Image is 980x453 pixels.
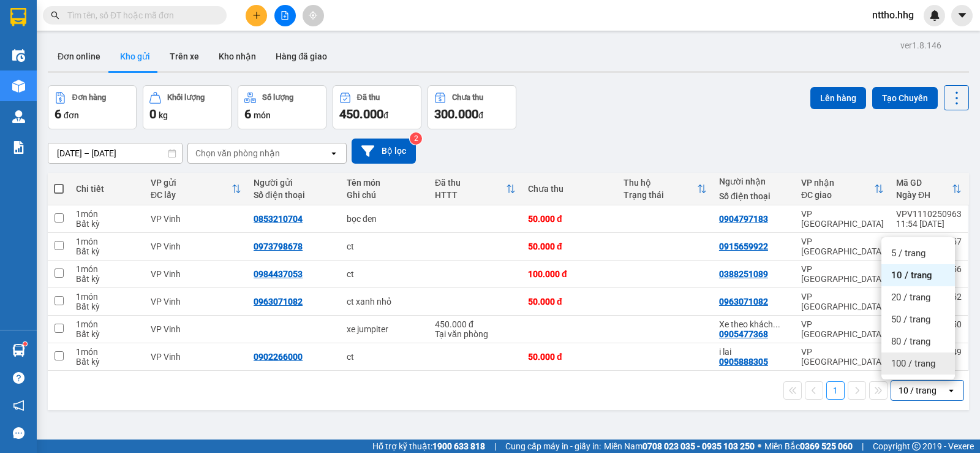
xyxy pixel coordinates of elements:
[719,357,768,367] div: 0905888305
[72,93,106,102] div: Đơn hàng
[347,352,423,362] div: ct
[719,242,768,251] div: 0915659922
[238,85,326,129] button: Số lượng6món
[347,297,423,306] div: ct xanh nhỏ
[151,190,232,200] div: ĐC lấy
[624,178,697,188] div: Thu hộ
[48,143,182,163] input: Select a date range.
[801,319,884,339] div: VP [GEOGRAPHIC_DATA]
[719,191,789,201] div: Số điện thoại
[957,10,968,21] span: caret-down
[151,242,241,251] div: VP Vinh
[890,173,968,205] th: Toggle SortBy
[303,5,324,26] button: aim
[891,247,925,259] span: 5 / trang
[262,93,293,102] div: Số lượng
[145,173,247,205] th: Toggle SortBy
[13,372,24,384] span: question-circle
[10,8,26,26] img: logo-vxr
[347,324,423,334] div: xe jumpiter
[896,178,952,188] div: Mã GD
[764,440,853,453] span: Miền Bắc
[896,190,952,200] div: Ngày ĐH
[643,441,755,451] strong: 0708 023 035 - 0935 103 250
[76,357,138,367] div: Bất kỳ
[12,141,25,154] img: solution-icon
[347,214,423,224] div: bọc đen
[478,110,483,120] span: đ
[801,347,884,367] div: VP [GEOGRAPHIC_DATA]
[719,347,789,357] div: i lai
[76,347,138,357] div: 1 món
[347,178,423,188] div: Tên món
[254,352,303,362] div: 0902266000
[719,269,768,279] div: 0388251089
[339,107,383,121] span: 450.000
[76,219,138,229] div: Bất kỳ
[76,302,138,311] div: Bất kỳ
[76,246,138,256] div: Bất kỳ
[801,178,874,188] div: VP nhận
[209,42,266,71] button: Kho nhận
[167,93,205,102] div: Khối lượng
[76,209,138,219] div: 1 món
[801,264,884,284] div: VP [GEOGRAPHIC_DATA]
[432,441,485,451] strong: 1900 633 818
[195,147,280,159] div: Chọn văn phòng nhận
[929,10,940,21] img: icon-new-feature
[254,242,303,251] div: 0973798678
[76,274,138,284] div: Bất kỳ
[76,264,138,274] div: 1 món
[254,297,303,306] div: 0963071082
[719,177,789,186] div: Người nhận
[110,42,160,71] button: Kho gửi
[76,184,138,194] div: Chi tiết
[254,178,334,188] div: Người gửi
[896,237,962,246] div: VPV1110250957
[435,190,506,200] div: HTTT
[254,214,303,224] div: 0853210704
[357,93,380,102] div: Đã thu
[896,209,962,219] div: VPV1110250963
[12,110,25,123] img: warehouse-icon
[67,9,212,22] input: Tìm tên, số ĐT hoặc mã đơn
[435,319,516,329] div: 450.000 đ
[246,5,267,26] button: plus
[51,11,59,20] span: search
[329,148,339,158] svg: open
[64,110,79,120] span: đơn
[528,297,611,306] div: 50.000 đ
[810,87,866,109] button: Lên hàng
[912,442,921,451] span: copyright
[13,427,24,439] span: message
[435,178,506,188] div: Đã thu
[151,269,241,279] div: VP Vinh
[309,11,317,20] span: aim
[494,440,496,453] span: |
[347,269,423,279] div: ct
[48,42,110,71] button: Đơn online
[48,85,137,129] button: Đơn hàng6đơn
[159,110,168,120] span: kg
[76,237,138,246] div: 1 món
[862,7,924,23] span: nttho.hhg
[151,297,241,306] div: VP Vinh
[528,214,611,224] div: 50.000 đ
[410,132,422,145] sup: 2
[151,178,232,188] div: VP gửi
[254,110,271,120] span: món
[528,352,611,362] div: 50.000 đ
[23,342,27,346] sup: 1
[254,269,303,279] div: 0984437053
[151,352,241,362] div: VP Vinh
[624,190,697,200] div: Trạng thái
[528,184,611,194] div: Chưa thu
[891,313,930,325] span: 50 / trang
[435,329,516,339] div: Tại văn phòng
[55,107,61,121] span: 6
[281,11,289,20] span: file-add
[429,173,522,205] th: Toggle SortBy
[347,190,423,200] div: Ghi chú
[900,39,941,52] div: ver 1.8.146
[891,269,932,281] span: 10 / trang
